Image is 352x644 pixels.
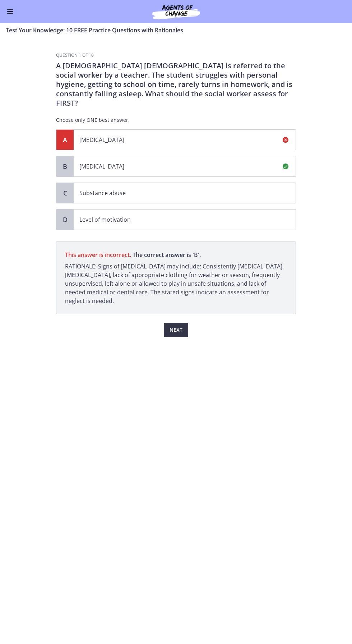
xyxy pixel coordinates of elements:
[193,251,201,259] span: ' B '
[56,116,296,124] p: Choose only ONE best answer.
[6,26,338,34] h3: Test Your Knowledge: 10 FREE Practice Questions with Rationales
[56,52,296,58] h3: Question 1 of 10
[65,262,287,305] p: RATIONALE: Signs of [MEDICAL_DATA] may include: Consistently [MEDICAL_DATA], [MEDICAL_DATA], lack...
[65,251,131,259] span: This answer is incorrect.
[170,326,182,334] span: Next
[6,7,14,16] button: Enable menu
[65,250,287,259] span: The correct answer is
[133,3,219,20] img: Agents of Change
[79,189,275,197] p: Substance abuse
[61,189,69,197] span: C
[79,215,275,224] p: Level of motivation
[61,215,69,224] span: D
[61,162,69,171] span: B
[56,61,296,108] p: A [DEMOGRAPHIC_DATA] [DEMOGRAPHIC_DATA] is referred to the social worker by a teacher. The studen...
[79,162,275,171] p: [MEDICAL_DATA]
[61,135,69,144] span: A
[164,323,188,337] button: Next
[79,135,275,144] p: [MEDICAL_DATA]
